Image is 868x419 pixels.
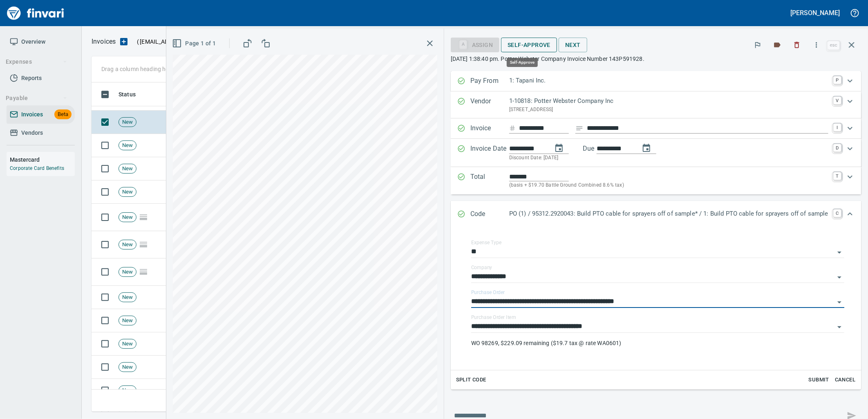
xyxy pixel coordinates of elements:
a: D [833,144,841,152]
span: New [119,188,136,196]
span: Pages Split [136,268,150,275]
button: Open [834,296,845,308]
h5: [PERSON_NAME] [791,9,840,17]
p: Drag a column heading here to group the table [101,65,221,73]
div: Assign [451,41,499,48]
a: InvoicesBeta [7,105,75,124]
svg: Invoice description [575,124,584,132]
span: New [119,142,136,149]
button: Open [834,247,845,258]
p: Code [470,209,509,220]
button: More [808,36,825,54]
span: New [119,165,136,173]
p: PO (1) / 95312.2920043: Build PTO cable for sprayers off of sample* / 1: Build PTO cable for spra... [509,209,828,218]
button: Page 1 of 1 [170,36,219,51]
p: Due [583,144,622,154]
label: Purchase Order [471,290,505,295]
a: Vendors [7,124,75,142]
label: Purchase Order Item [471,315,516,320]
span: New [119,118,136,126]
span: Next [565,40,581,50]
img: Finvari [5,3,66,23]
p: [STREET_ADDRESS] [509,106,828,114]
a: esc [828,41,840,50]
button: Labels [768,36,786,54]
p: (basis + $19.70 Battle Ground Combined 8.6% tax) [509,181,828,189]
p: Vendor [470,96,509,114]
button: Discard [788,36,806,54]
span: New [119,268,136,276]
span: Page 1 of 1 [174,38,216,49]
p: [DATE] 1:38:40 pm. Potter Webster Company Invoice Number 143P591928. [451,55,861,63]
nav: breadcrumb [92,37,116,47]
p: Discount Date: [DATE] [509,154,828,162]
a: P [833,76,841,84]
button: Split Code [454,374,488,386]
p: Invoice Date [470,144,509,162]
div: Expand [451,71,861,91]
span: New [119,387,136,394]
span: Reports [21,73,42,83]
span: Self-Approve [508,40,550,50]
div: Expand [451,228,861,390]
span: Status [119,89,146,99]
a: Overview [7,33,75,51]
span: Pages Split [136,241,150,247]
svg: Invoice number [509,123,516,133]
div: Expand [451,118,861,139]
p: Invoice [470,123,509,134]
button: Expenses [2,54,71,69]
span: Status [119,89,136,99]
button: Cancel [832,374,858,386]
span: Close invoice [825,35,861,55]
span: Pages Split [136,214,150,220]
button: Next [559,38,587,53]
button: change due date [637,138,656,158]
button: Open [834,321,845,333]
label: Company [471,265,492,270]
span: New [119,214,136,221]
p: 1: Tapani Inc. [509,76,828,85]
div: Expand [451,201,861,228]
div: Expand [451,91,861,118]
span: Expenses [6,57,67,67]
button: Open [834,272,845,283]
span: Vendors [21,128,43,138]
p: ( ) [132,38,235,46]
a: V [833,96,841,105]
span: New [119,340,136,348]
button: [PERSON_NAME] [789,7,842,19]
span: New [119,294,136,301]
p: Total [470,172,509,189]
span: New [119,317,136,325]
a: T [833,172,841,180]
span: New [119,363,136,371]
span: Submit [808,375,830,385]
span: Beta [54,110,72,119]
p: WO 98269, $229.09 remaining ($19.7 tax @ rate WA0601) [471,339,844,347]
span: [EMAIL_ADDRESS][DOMAIN_NAME] [139,38,233,46]
a: Corporate Card Benefits [10,165,64,171]
button: Flag [749,36,767,54]
a: Reports [7,69,75,87]
label: Expense Type [471,241,501,245]
button: Upload an Invoice [116,37,132,47]
button: Submit [806,374,832,386]
h6: Mastercard [10,155,75,164]
span: New [119,241,136,249]
span: Invoices [21,109,43,120]
span: Payable [6,93,67,103]
span: Cancel [834,375,856,385]
p: Invoices [92,37,116,47]
span: Split Code [456,375,486,385]
button: Self-Approve [501,38,557,53]
p: 1-10818: Potter Webster Company Inc [509,96,828,106]
a: I [833,123,841,131]
div: Expand [451,139,861,167]
button: change date [549,138,569,158]
p: Pay From [470,76,509,87]
div: Expand [451,167,861,194]
span: Overview [21,37,45,47]
button: Payable [2,91,71,106]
